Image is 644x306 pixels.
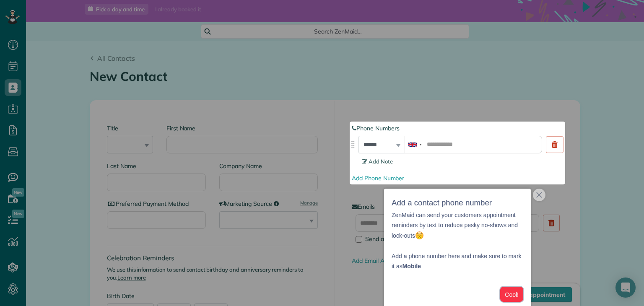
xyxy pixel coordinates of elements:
[392,196,523,210] h3: Add a contact phone number
[533,189,545,201] button: close,
[392,210,523,241] p: ZenMaid can send your customers appointment reminders by text to reduce pesky no-shows and lock-outs
[352,124,563,132] label: Phone Numbers
[348,140,357,149] img: drag_indicator-119b368615184ecde3eda3c64c821f6cf29d3e2b97b89ee44bc31753036683e5.png
[415,231,424,240] img: :worried:
[405,136,424,153] div: United Kingdom: +44
[402,263,421,270] strong: Mobile
[392,241,523,272] p: Add a phone number here and make sure to mark it as
[362,158,393,165] span: Add Note
[352,174,404,182] a: Add Phone Number
[500,287,523,302] button: Cool!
